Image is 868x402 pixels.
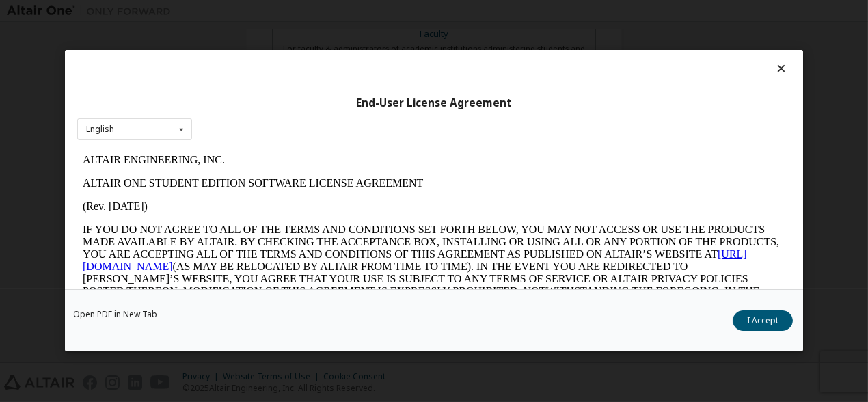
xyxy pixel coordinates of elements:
p: ALTAIR ENGINEERING, INC. [5,5,708,18]
p: IF YOU DO NOT AGREE TO ALL OF THE TERMS AND CONDITIONS SET FORTH BELOW, YOU MAY NOT ACCESS OR USE... [5,75,708,186]
a: Open PDF in New Tab [73,311,157,319]
button: I Accept [733,311,793,332]
div: English [86,125,114,133]
p: ALTAIR ONE STUDENT EDITION SOFTWARE LICENSE AGREEMENT [5,29,708,41]
div: End-User License Agreement [77,96,791,110]
a: [URL][DOMAIN_NAME] [5,100,670,124]
p: (Rev. [DATE]) [5,52,708,64]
